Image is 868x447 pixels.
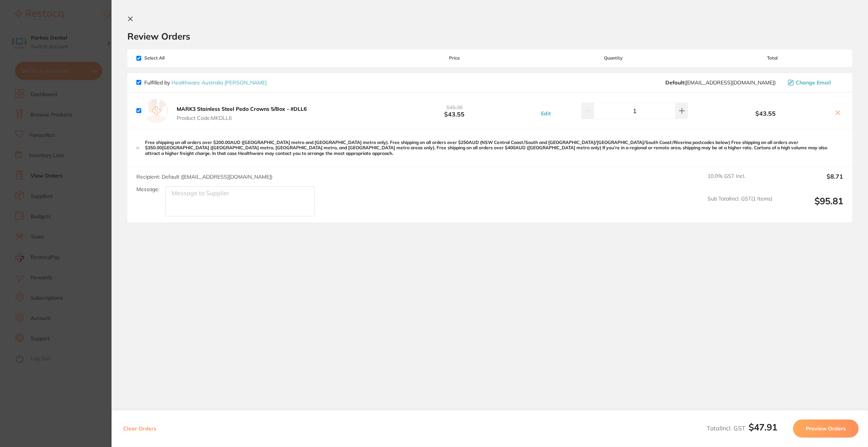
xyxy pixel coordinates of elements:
span: info@healthwareaustralia.com.au [665,80,776,86]
b: Default [665,79,684,86]
button: Edit [539,110,553,117]
span: Change Email [796,80,831,86]
span: Select All [136,55,212,61]
a: Healthware Australia [PERSON_NAME] [171,79,267,86]
span: 10.0 % GST Incl. [708,173,772,190]
output: $95.81 [778,196,843,216]
p: Fulfilled by [144,80,267,86]
span: Total [702,55,843,61]
h2: Review Orders [127,31,852,42]
b: MARK3 Stainless Steel Pedo Crowns 5/Box - #DLL6 [177,106,307,112]
b: $43.55 [702,110,830,117]
span: Total Incl. GST [707,424,777,432]
b: $43.55 [384,104,525,118]
span: Product Code: MKDLL6 [177,115,307,121]
img: empty.jpg [144,99,168,123]
button: Clear Orders [121,419,159,438]
span: Quantity [525,55,702,61]
output: $8.71 [778,173,843,190]
span: Sub Total Incl. GST ( 1 Items) [708,196,772,216]
button: MARK3 Stainless Steel Pedo Crowns 5/Box - #DLL6 Product Code:MKDLL6 [174,106,309,121]
button: Change Email [785,79,843,86]
p: Free shipping on all orders over $200.00AUD ([GEOGRAPHIC_DATA] metro and [GEOGRAPHIC_DATA] metro ... [145,140,843,156]
button: Preview Orders [793,419,859,438]
span: Recipient: Default ( [EMAIL_ADDRESS][DOMAIN_NAME] ) [136,173,272,180]
label: Message: [136,186,159,193]
span: Price [384,55,525,61]
b: $47.91 [749,421,777,433]
span: $45.36 [446,104,463,111]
